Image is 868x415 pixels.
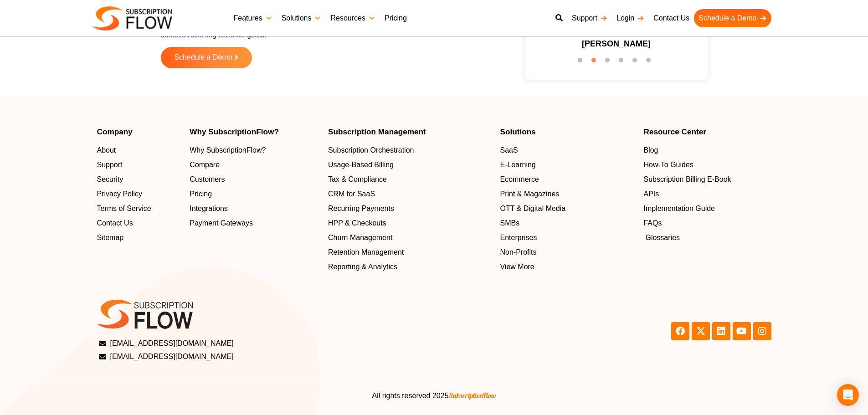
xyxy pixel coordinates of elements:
[500,189,634,200] a: Print & Magazines
[578,58,587,67] button: 1 of 6
[694,9,771,27] a: Schedule a Demo
[567,9,612,27] a: Support
[328,145,491,156] a: Subscription Orchestration
[97,189,143,200] span: Privacy Policy
[97,203,181,214] a: Terms of Service
[97,232,181,243] a: Sitemap
[97,218,181,229] a: Contact Us
[500,247,536,258] span: Non-Profits
[97,159,123,170] span: Support
[99,338,431,349] a: [EMAIL_ADDRESS][DOMAIN_NAME]
[229,9,277,27] a: Features
[643,174,771,185] a: Subscription Billing E-Book
[643,128,771,136] h4: Resource Center
[643,189,659,200] span: APIs
[190,159,220,170] span: Compare
[328,189,491,200] a: CRM for SaaS
[108,338,234,349] span: [EMAIL_ADDRESS][DOMAIN_NAME]
[500,159,634,170] a: E-Learning
[328,261,397,272] span: Reporting & Analytics
[500,159,535,170] span: E-Learning
[99,351,431,362] a: [EMAIL_ADDRESS][DOMAIN_NAME]
[643,159,693,170] span: How-To Guides
[190,218,319,229] a: Payment Gateways
[328,247,491,258] a: Retention Management
[97,203,151,214] span: Terms of Service
[449,391,496,400] span: SubscriptionFlow
[328,174,387,185] span: Tax & Compliance
[277,9,326,27] a: Solutions
[328,203,394,214] span: Recurring Payments
[646,58,655,67] button: 6 of 6
[605,58,614,67] button: 3 of 6
[328,232,392,243] span: Churn Management
[190,189,212,200] span: Pricing
[326,9,380,27] a: Resources
[328,145,414,156] span: Subscription Orchestration
[328,128,491,136] h4: Subscription Management
[380,9,411,27] a: Pricing
[500,232,537,243] span: Enterprises
[643,218,662,229] span: FAQs
[500,261,534,272] span: View More
[190,203,228,214] span: Integrations
[643,174,731,185] span: Subscription Billing E-Book
[97,218,133,229] span: Contact Us
[97,174,123,185] span: Security
[97,232,124,243] span: Sitemap
[328,218,386,229] span: HPP & Checkouts
[328,159,491,170] a: Usage-Based Billing
[643,218,771,229] a: FAQs
[500,174,634,185] a: Ecommerce
[643,203,715,214] span: Implementation Guide
[97,390,771,401] center: All rights reserved 2025
[643,145,658,156] span: Blog
[643,203,771,214] a: Implementation Guide
[649,9,694,27] a: Contact Us
[500,128,634,136] h4: Solutions
[190,159,319,170] a: Compare
[619,58,628,67] button: 4 of 6
[612,9,649,27] a: Login
[500,145,518,156] span: SaaS
[500,145,634,156] a: SaaS
[643,145,771,156] a: Blog
[190,218,253,229] span: Payment Gateways
[328,261,491,272] a: Reporting & Analytics
[108,351,234,362] span: [EMAIL_ADDRESS][DOMAIN_NAME]
[500,218,634,229] a: SMBs
[190,189,319,200] a: Pricing
[591,58,601,67] button: 2 of 6
[190,174,319,185] a: Customers
[500,261,634,272] a: View More
[190,145,266,156] span: Why SubscriptionFlow?
[97,128,181,136] h4: Company
[500,247,634,258] a: Non-Profits
[328,189,375,200] span: CRM for SaaS
[190,203,319,214] a: Integrations
[643,159,771,170] a: How-To Guides
[328,247,404,258] span: Retention Management
[582,38,651,50] h3: [PERSON_NAME]
[500,203,634,214] a: OTT & Digital Media
[500,203,565,214] span: OTT & Digital Media
[97,189,181,200] a: Privacy Policy
[643,189,771,200] a: APIs
[174,54,232,61] span: Schedule a Demo
[97,159,181,170] a: Support
[190,145,319,156] a: Why SubscriptionFlow?
[500,218,519,229] span: SMBs
[328,203,491,214] a: Recurring Payments
[161,47,252,68] a: Schedule a Demo
[500,189,559,200] span: Print & Magazines
[97,174,181,185] a: Security
[500,174,539,185] span: Ecommerce
[190,174,225,185] span: Customers
[643,232,771,243] a: Glossaries
[328,218,491,229] a: HPP & Checkouts
[328,232,491,243] a: Churn Management
[92,6,172,31] img: Subscriptionflow
[837,384,859,406] div: Open Intercom Messenger
[97,300,193,329] img: SF-logo
[632,58,642,67] button: 5 of 6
